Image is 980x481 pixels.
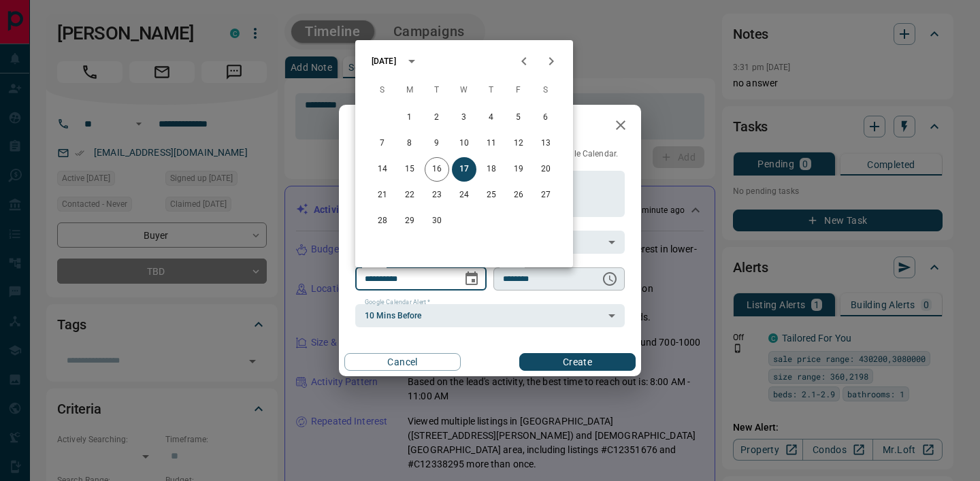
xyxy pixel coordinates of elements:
button: 16 [425,157,449,182]
button: 23 [425,183,449,208]
button: 17 [452,157,476,182]
button: 29 [397,209,422,233]
button: Cancel [344,353,461,371]
button: 2 [425,105,449,130]
button: calendar view is open, switch to year view [400,50,423,73]
button: Previous month [510,48,538,75]
button: 20 [534,157,558,182]
button: 22 [397,183,422,208]
button: 9 [425,131,449,156]
button: 28 [370,209,395,233]
button: 21 [370,183,395,208]
button: 19 [506,157,531,182]
button: 3 [452,105,476,130]
button: 5 [506,105,531,130]
button: 10 [452,131,476,156]
button: 6 [534,105,558,130]
span: Sunday [370,77,395,104]
button: 12 [506,131,531,156]
div: 10 Mins Before [355,304,625,327]
button: Next month [538,48,565,75]
button: 25 [479,183,504,208]
button: 7 [370,131,395,156]
button: 8 [397,131,422,156]
span: Monday [397,77,422,104]
label: Time [503,261,521,270]
button: 24 [452,183,476,208]
button: 13 [534,131,558,156]
button: Choose time, selected time is 6:00 AM [596,265,623,293]
button: 14 [370,157,395,182]
span: Thursday [479,77,504,104]
button: 30 [425,209,449,233]
label: Google Calendar Alert [365,298,430,307]
button: Choose date, selected date is Sep 17, 2025 [458,265,485,293]
button: 27 [534,183,558,208]
div: [DATE] [372,55,396,67]
span: Friday [506,77,531,104]
label: Date [365,261,382,270]
button: 26 [506,183,531,208]
button: Create [519,353,636,371]
button: 1 [397,105,422,130]
button: 15 [397,157,422,182]
span: Saturday [534,77,558,104]
h2: New Task [339,105,431,148]
span: Tuesday [425,77,449,104]
button: 4 [479,105,504,130]
button: 11 [479,131,504,156]
span: Wednesday [452,77,476,104]
button: 18 [479,157,504,182]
